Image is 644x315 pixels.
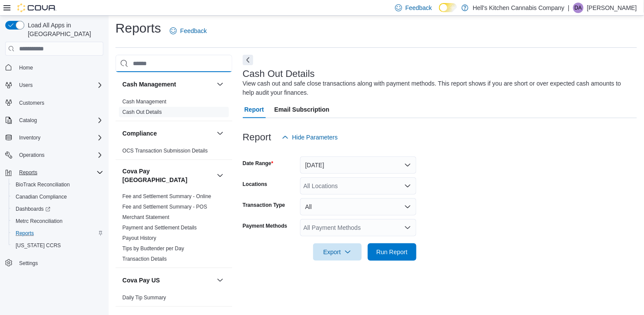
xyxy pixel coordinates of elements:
div: Cova Pay US [116,292,232,306]
a: Dashboards [9,203,107,215]
span: Washington CCRS [12,240,103,251]
a: [US_STATE] CCRS [12,240,64,251]
button: Compliance [122,129,213,138]
span: BioTrack Reconciliation [12,179,103,190]
span: Payment and Settlement Details [122,224,197,231]
h3: Report [243,132,271,143]
nav: Complex example [5,57,103,292]
button: [US_STATE] CCRS [9,239,107,252]
div: Cash Management [116,96,232,121]
a: Home [16,63,36,73]
img: Cova [17,3,56,12]
button: BioTrack Reconciliation [9,179,107,191]
button: Cash Management [215,79,225,90]
span: Daily Tip Summary [122,294,166,301]
span: Hide Parameters [292,133,338,142]
button: Canadian Compliance [9,191,107,203]
a: Cash Management [122,99,166,105]
button: Inventory [2,132,107,144]
a: OCS Transaction Submission Details [122,148,208,154]
span: Run Report [376,248,408,256]
h3: Compliance [122,129,157,138]
p: Hell's Kitchen Cannabis Company [473,3,565,13]
a: Reports [12,228,37,239]
a: Dashboards [12,204,54,214]
button: Next [243,55,253,65]
span: Email Subscription [274,101,330,118]
a: Fee and Settlement Summary - Online [122,193,211,199]
span: Feedback [180,27,207,35]
button: Hide Parameters [278,129,341,146]
span: Users [16,80,103,90]
span: DA [575,3,582,13]
a: Tips by Budtender per Day [122,245,184,252]
a: Payout History [122,235,156,241]
p: [PERSON_NAME] [587,3,637,13]
a: Fee and Settlement Summary - POS [122,204,207,210]
button: Reports [9,227,107,239]
span: Catalog [16,115,103,126]
a: Metrc Reconciliation [12,216,66,226]
button: Run Report [368,243,416,261]
span: Canadian Compliance [16,193,67,200]
span: Home [19,64,33,71]
span: Transaction Details [122,255,167,262]
span: Inventory [19,134,40,141]
h3: Cash Management [122,80,176,89]
button: All [300,198,416,216]
span: Cash Management [122,98,166,105]
span: Reports [12,228,103,239]
button: Open list of options [404,182,411,189]
button: Compliance [215,128,225,139]
div: Compliance [116,146,232,159]
p: | [568,3,570,13]
label: Date Range [243,160,274,167]
span: Merchant Statement [122,214,169,221]
label: Payment Methods [243,222,287,229]
button: Operations [2,149,107,161]
button: [DATE] [300,156,416,174]
button: Inventory [16,133,44,143]
span: Dashboards [16,206,50,212]
button: Operations [16,150,48,160]
span: Settings [19,260,38,267]
span: Export [318,243,357,261]
span: Load All Apps in [GEOGRAPHIC_DATA] [24,21,103,38]
a: Feedback [166,22,210,40]
input: Dark Mode [439,3,457,12]
button: Cova Pay [GEOGRAPHIC_DATA] [122,167,213,184]
span: Payout History [122,235,156,242]
span: Users [19,82,33,89]
button: Catalog [16,115,40,126]
span: Home [16,62,103,73]
span: Catalog [19,117,37,124]
span: Fee and Settlement Summary - Online [122,193,211,200]
a: Transaction Details [122,256,167,262]
span: Customers [19,99,44,106]
span: BioTrack Reconciliation [16,181,70,188]
button: Users [16,80,36,90]
button: Open list of options [404,224,411,231]
span: Reports [16,167,103,178]
a: Canadian Compliance [12,192,70,202]
button: Cova Pay [GEOGRAPHIC_DATA] [215,170,225,181]
span: Cash Out Details [122,109,162,116]
a: Daily Tip Summary [122,295,166,301]
a: Merchant Statement [122,214,169,220]
span: Canadian Compliance [12,192,103,202]
h3: Cova Pay US [122,276,160,285]
label: Locations [243,181,268,188]
button: Home [2,61,107,73]
button: Reports [2,166,107,179]
span: [US_STATE] CCRS [16,242,61,249]
span: Report [244,101,264,118]
button: Catalog [2,114,107,126]
span: Fee and Settlement Summary - POS [122,203,207,210]
span: Operations [19,152,45,159]
button: Export [313,243,362,261]
button: Reports [16,167,41,178]
span: Tips by Budtender per Day [122,245,184,252]
div: Cova Pay [GEOGRAPHIC_DATA] [116,191,232,268]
